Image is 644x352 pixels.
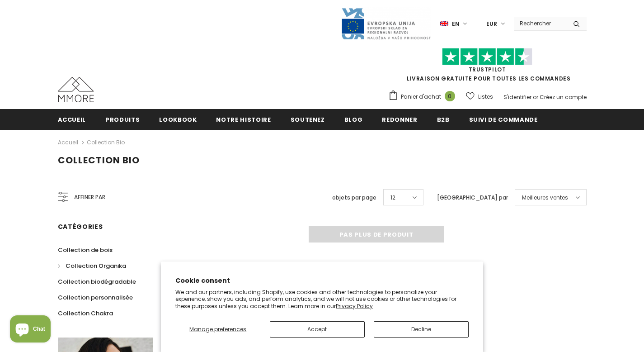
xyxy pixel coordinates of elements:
[216,115,271,124] span: Notre histoire
[7,315,53,345] inbox-online-store-chat: Shopify online store chat
[469,109,538,129] a: Suivi de commande
[291,109,325,129] a: soutenez
[466,89,493,105] a: Listes
[514,17,566,30] input: Search Site
[388,90,460,104] a: Panier d'achat 0
[533,93,538,101] span: or
[522,193,568,202] span: Meilleures ventes
[87,138,125,146] a: Collection Bio
[105,115,140,124] span: Produits
[341,19,431,27] a: Javni Razpis
[336,302,373,310] a: Privacy Policy
[437,193,508,202] label: [GEOGRAPHIC_DATA] par
[105,109,140,129] a: Produits
[58,246,113,254] span: Collection de bois
[469,115,538,124] span: Suivi de commande
[58,222,103,231] span: Catégories
[216,109,271,129] a: Notre histoire
[58,277,136,286] span: Collection biodégradable
[58,137,78,148] a: Accueil
[270,321,365,338] button: Accept
[344,109,363,129] a: Blog
[58,109,86,129] a: Accueil
[469,66,506,73] a: TrustPilot
[388,52,587,82] span: LIVRAISON GRATUITE POUR TOUTES LES COMMANDES
[58,115,86,124] span: Accueil
[58,290,133,305] a: Collection personnalisée
[445,91,455,101] span: 0
[374,321,469,338] button: Decline
[452,19,459,29] span: en
[440,20,448,28] img: i-lang-1.png
[291,115,325,124] span: soutenez
[58,242,113,258] a: Collection de bois
[159,109,197,129] a: Lookbook
[58,293,133,302] span: Collection personnalisée
[442,48,532,66] img: Faites confiance aux étoiles pilotes
[159,115,197,124] span: Lookbook
[486,19,497,29] span: EUR
[437,115,450,124] span: B2B
[189,325,246,333] span: Manage preferences
[74,192,105,202] span: Affiner par
[503,93,531,101] a: S'identifier
[175,289,469,310] p: We and our partners, including Shopify, use cookies and other technologies to personalize your ex...
[382,109,417,129] a: Redonner
[437,109,450,129] a: B2B
[58,305,113,321] a: Collection Chakra
[478,92,493,101] span: Listes
[175,276,469,285] h2: Cookie consent
[58,154,140,166] span: Collection Bio
[58,77,94,102] img: Cas MMORE
[344,115,363,124] span: Blog
[175,321,260,338] button: Manage preferences
[58,274,136,290] a: Collection biodégradable
[341,7,431,40] img: Javni Razpis
[390,193,395,202] span: 12
[58,309,113,318] span: Collection Chakra
[382,115,417,124] span: Redonner
[58,258,126,274] a: Collection Organika
[332,193,376,202] label: objets par page
[540,93,587,101] a: Créez un compte
[401,92,441,101] span: Panier d'achat
[66,262,126,270] span: Collection Organika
